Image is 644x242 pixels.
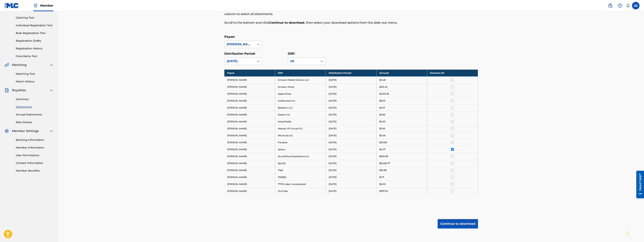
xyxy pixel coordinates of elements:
td: [DATE] [326,118,376,125]
td: Spotify [275,160,326,167]
label: Payee: [224,35,235,38]
div: Help [616,2,624,9]
img: search [608,3,612,8]
iframe: Resource Center [633,169,644,200]
p: $3.83 [379,113,385,116]
img: help [618,3,622,8]
a: Registration History [16,47,54,51]
td: Melody VR Group PLC [275,125,326,132]
a: Member Benefits [16,169,54,173]
img: Royalties [5,88,9,93]
button: Continue to download [438,219,478,228]
td: [DATE] [326,125,376,132]
p: $0.48 [379,78,386,82]
img: Matching [5,63,9,67]
td: [PERSON_NAME] [224,188,275,195]
p: $639.08 [379,155,388,158]
td: [DATE] [326,139,376,146]
a: User Permissions [16,153,54,157]
a: Summary [16,97,54,101]
td: [DATE] [326,181,376,188]
img: Member Settings [5,129,9,133]
a: Statements [16,105,54,109]
a: Matching Tool [16,72,54,76]
p: $212.45 [379,85,387,89]
td: [DATE] [326,83,376,90]
td: [PERSON_NAME] [224,146,275,153]
span: Member [40,3,53,8]
img: expand [49,88,54,93]
a: Banking Information [16,138,54,142]
span: Member Settings [12,129,39,133]
iframe: Chat Widget [625,224,644,242]
a: Individual Registration Tool [16,23,54,27]
p: $787.29 [379,189,388,193]
td: [PERSON_NAME] [224,118,275,125]
td: [DATE] [326,111,376,118]
td: TREBEL [275,174,326,181]
a: Bulk Registration Tool [16,31,54,35]
td: TTFM Labs, Incorporated [275,181,326,188]
td: [PERSON_NAME] [224,167,275,174]
a: Rate Sheets [16,120,54,124]
td: [PERSON_NAME] [224,132,275,139]
label: DSP: [288,52,295,55]
td: [PERSON_NAME] [224,174,275,181]
td: [DATE] [326,174,376,181]
td: Pandora [275,139,326,146]
a: Member Information [16,146,54,150]
th: DSP [275,69,326,76]
p: $0.07 [379,148,385,151]
th: Amount [376,69,427,76]
td: [PERSON_NAME] [224,76,275,83]
a: Match History [16,80,54,84]
p: $0.01 [379,106,385,109]
td: [DATE] [326,132,376,139]
p: $110.80 [379,141,387,144]
td: Deezer S.A. [275,111,326,118]
img: expand [49,63,54,67]
span: Royalties [12,88,26,93]
td: [PERSON_NAME] [224,83,275,90]
img: Top Rightsholder [33,3,38,8]
p: $3,103.18 [379,92,389,96]
div: [DATE] [227,59,253,63]
strong: Continue to download [269,21,304,24]
p: $0.00 [379,182,386,186]
p: $35.98 [379,169,387,172]
td: iHeartRadio [275,118,326,125]
p: $3.65 [379,127,385,130]
p: $1.71 [379,176,384,179]
td: [DATE] [326,153,376,160]
p: $16.51 [379,99,385,103]
td: [DATE] [326,160,376,167]
td: Mixcloud Ltd [275,132,326,139]
td: [PERSON_NAME] [224,181,275,188]
div: User Menu [632,2,639,9]
p: $8,528.77 [379,162,390,165]
td: [PERSON_NAME] [224,97,275,104]
div: All [290,59,316,63]
td: [PERSON_NAME] [224,111,275,118]
td: [PERSON_NAME] [224,153,275,160]
td: [DATE] [326,90,376,97]
p: Scroll to the bottom and click , then select your download options from the slide-out menu. [224,20,420,25]
span: Matching [12,63,27,67]
div: Notifications [626,4,630,8]
td: Qobuz [275,146,326,153]
label: Distribution Period: [224,52,255,55]
td: [PERSON_NAME] [224,160,275,167]
td: [PERSON_NAME] [224,90,275,97]
a: Claiming Tool [16,16,54,20]
a: Overclaims Tool [16,54,54,58]
a: Public Search [606,2,614,9]
td: YouTube [275,188,326,195]
td: [DATE] [326,188,376,195]
td: Audiomack Inc. [275,97,326,104]
td: Amazon Music [275,83,326,90]
a: Contact Information [16,161,54,165]
td: [DATE] [326,104,376,111]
